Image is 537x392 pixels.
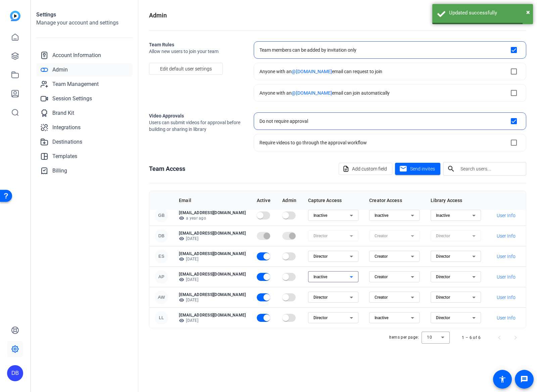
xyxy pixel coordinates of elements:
[443,165,459,173] mat-icon: search
[497,294,516,301] span: User Info
[497,233,516,239] span: User Info
[352,162,387,175] span: Add custom field
[36,19,133,27] h2: Manage your account and settings
[520,375,528,383] mat-icon: message
[436,213,450,218] span: Inactive
[410,165,435,173] span: Send invites
[364,191,425,210] th: Creator Access
[259,90,390,96] div: Anyone with an email can join automatically
[179,297,246,303] p: [DATE]
[52,66,68,74] span: Admin
[155,311,168,325] div: LL
[436,315,450,320] span: Director
[36,135,133,149] a: Destinations
[155,291,168,304] div: AW
[52,109,74,117] span: Brand Kit
[174,191,251,210] th: Email
[52,80,99,88] span: Team Management
[179,318,246,323] p: [DATE]
[313,275,327,279] span: Inactive
[507,330,524,346] button: Next page
[155,270,168,284] div: AP
[36,150,133,163] a: Templates
[492,271,521,283] button: User Info
[52,167,67,175] span: Billing
[492,250,521,262] button: User Info
[179,231,246,236] p: [EMAIL_ADDRESS][DOMAIN_NAME]
[149,41,243,48] h2: Team Rules
[179,297,184,303] mat-icon: visibility
[313,315,328,320] span: Director
[497,314,516,321] span: User Info
[179,277,246,282] p: [DATE]
[179,215,246,221] p: a year ago
[179,236,184,241] mat-icon: visibility
[36,78,133,91] a: Team Management
[497,253,516,260] span: User Info
[149,63,223,75] button: Edit default user settings
[52,152,77,160] span: Templates
[292,90,332,96] span: @[DOMAIN_NAME]
[179,215,184,221] mat-icon: visibility
[259,47,356,53] div: Team members can be added by invitation only
[313,213,327,218] span: Inactive
[52,124,81,132] span: Integrations
[179,277,184,282] mat-icon: visibility
[492,230,521,242] button: User Info
[497,212,516,219] span: User Info
[149,48,243,55] span: Allow new users to join your team
[149,112,243,119] h2: Video Approvals
[149,164,185,174] h1: Team Access
[425,191,487,210] th: Library Access
[389,334,419,341] div: Items per page:
[36,106,133,120] a: Brand Kit
[7,365,23,381] div: DB
[155,209,168,222] div: GB
[149,11,167,20] h1: Admin
[492,312,521,324] button: User Info
[277,191,302,210] th: Admin
[179,210,246,215] p: [EMAIL_ADDRESS][DOMAIN_NAME]
[375,275,388,279] span: Creator
[259,118,308,125] div: Do not require approval
[179,256,246,262] p: [DATE]
[179,272,246,277] p: [EMAIL_ADDRESS][DOMAIN_NAME]
[52,95,92,103] span: Session Settings
[36,164,133,178] a: Billing
[449,9,528,17] div: Updated successfully
[303,191,364,210] th: Capture Access
[52,138,82,146] span: Destinations
[259,68,382,75] div: Anyone with an email can request to join
[179,318,184,323] mat-icon: visibility
[375,254,388,259] span: Creator
[498,375,506,383] mat-icon: accessibility
[155,229,168,243] div: DB
[375,213,388,218] span: Inactive
[491,330,507,346] button: Previous page
[399,165,407,173] mat-icon: mail
[526,8,530,16] span: ×
[313,254,328,259] span: Director
[251,191,277,210] th: Active
[52,51,101,59] span: Account Information
[313,295,328,300] span: Director
[375,295,388,300] span: Creator
[36,63,133,77] a: Admin
[179,256,184,262] mat-icon: visibility
[155,250,168,263] div: ES
[36,92,133,105] a: Session Settings
[436,275,450,279] span: Director
[36,121,133,134] a: Integrations
[10,11,20,21] img: blue-gradient.svg
[526,7,530,17] button: Close
[497,274,516,280] span: User Info
[179,236,246,241] p: [DATE]
[462,334,481,341] div: 1 – 6 of 6
[179,292,246,297] p: [EMAIL_ADDRESS][DOMAIN_NAME]
[160,62,212,75] span: Edit default user settings
[36,11,133,19] h1: Settings
[292,69,332,74] span: @[DOMAIN_NAME]
[436,254,450,259] span: Director
[259,139,367,146] div: Require videos to go through the approval workflow
[149,119,243,133] span: Users can submit videos for approval before building or sharing in library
